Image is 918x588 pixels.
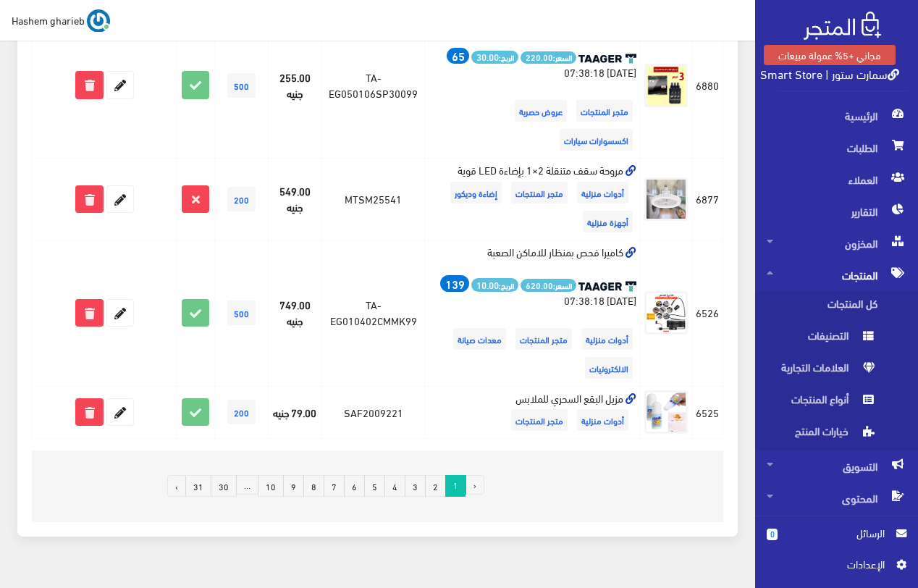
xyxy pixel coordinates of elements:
[384,475,405,497] a: 4
[425,386,641,439] td: مزيل البقع السحري للملابس
[576,100,633,122] span: متجر المنتجات
[577,409,628,431] span: أدوات منزلية
[227,400,256,424] span: 200
[767,525,906,556] a: 0 الرسائل
[445,274,465,292] strong: 139
[471,278,518,292] span: الربح:
[425,475,446,497] a: 2
[767,227,906,259] span: المخزون
[429,275,636,308] div: [DATE] 07:38:18
[767,100,906,132] span: الرئيسية
[767,259,906,291] span: المنتجات
[405,475,426,497] a: 3
[767,196,906,227] span: التقارير
[644,390,688,434] img: mzyl-albkaa-alshry-llmlabs.jpg
[476,49,499,64] strong: 30.00
[87,9,110,33] img: ...
[767,355,877,387] span: العلامات التجارية
[283,475,304,497] a: 9
[755,132,918,164] a: الطلبات
[476,277,499,292] strong: 10.00
[767,291,877,323] span: كل المنتجات
[227,73,256,98] span: 500
[515,100,567,122] span: عروض حصرية
[211,475,237,497] a: 30
[767,419,877,450] span: خيارات المنتج
[521,51,576,64] span: السعر:
[425,240,641,386] td: كاميرا فحص بمنظار للاماكن الصعبة
[755,323,918,355] a: التصنيفات
[767,556,906,579] a: اﻹعدادات
[12,11,85,29] span: Hashem gharieb
[268,386,321,439] td: 79.00 جنيه
[755,196,918,227] a: التقارير
[578,281,636,291] img: taager-logo-original.svg
[466,475,484,497] li: « السابق
[755,291,918,323] a: كل المنتجات
[578,54,636,64] img: taager-logo-original.svg
[303,475,324,497] a: 8
[767,323,877,355] span: التصنيفات
[577,182,628,203] span: أدوات منزلية
[268,240,321,386] td: 749.00 جنيه
[755,259,918,291] a: المنتجات
[583,211,633,232] span: أجهزة منزلية
[322,240,425,386] td: TA-EG010402CMMK99
[425,12,641,159] td: عرض 3 قطع سبراي تجديد تابلوه السيارة
[515,328,572,350] span: متجر المنتجات
[755,482,918,514] a: المحتوى
[692,12,723,159] td: 6880
[12,9,110,32] a: ... Hashem gharieb
[227,187,256,211] span: 200
[755,164,918,196] a: العملاء
[644,177,688,221] img: mroh-skf-mtnkl-21-badaaa-led-koy.jpg
[755,227,918,259] a: المخزون
[692,386,723,439] td: 6525
[445,475,466,495] span: 1
[767,529,778,540] span: 0
[789,525,885,541] span: الرسائل
[17,489,72,544] iframe: Drift Widget Chat Controller
[755,355,918,387] a: العلامات التجارية
[644,291,688,335] img: ab63a217-154f-4e2c-93e5-101db637d033.png
[268,12,321,159] td: 255.00 جنيه
[692,240,723,386] td: 6526
[644,64,688,107] img: b39b85d3-3073-4bb2-96da-b5b2c18b0bc7.jpg
[344,475,365,497] a: 6
[767,387,877,419] span: أنواع المنتجات
[258,475,284,497] a: 10
[767,132,906,164] span: الطلبات
[760,63,899,84] a: سمارت ستور | Smart Store
[526,279,553,291] strong: 620.00
[560,129,633,151] span: اكسسوارات سيارات
[322,386,425,439] td: SAF2009221
[767,450,906,482] span: التسويق
[453,328,506,350] span: معدات صيانة
[764,45,896,65] a: مجاني +5% عمولة مبيعات
[471,51,518,64] span: الربح:
[521,279,576,291] span: السعر:
[322,12,425,159] td: TA-EG050106SP30099
[322,158,425,240] td: MTSM25541
[324,475,345,497] a: 7
[452,46,465,64] strong: 65
[755,419,918,450] a: خيارات المنتج
[185,475,211,497] a: 31
[268,158,321,240] td: 549.00 جنيه
[778,556,884,572] span: اﻹعدادات
[526,51,553,63] strong: 220.00
[755,387,918,419] a: أنواع المنتجات
[511,409,568,431] span: متجر المنتجات
[767,164,906,196] span: العملاء
[511,182,568,203] span: متجر المنتجات
[450,182,502,203] span: إضاءة وديكور
[227,301,256,325] span: 500
[767,482,906,514] span: المحتوى
[804,12,881,40] img: .
[364,475,385,497] a: 5
[692,158,723,240] td: 6877
[425,158,641,240] td: مروحة سقف متنقلة 2×1 بإضاءة LED قوية
[167,475,186,497] a: التالي »
[755,100,918,132] a: الرئيسية
[581,328,633,350] span: أدوات منزلية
